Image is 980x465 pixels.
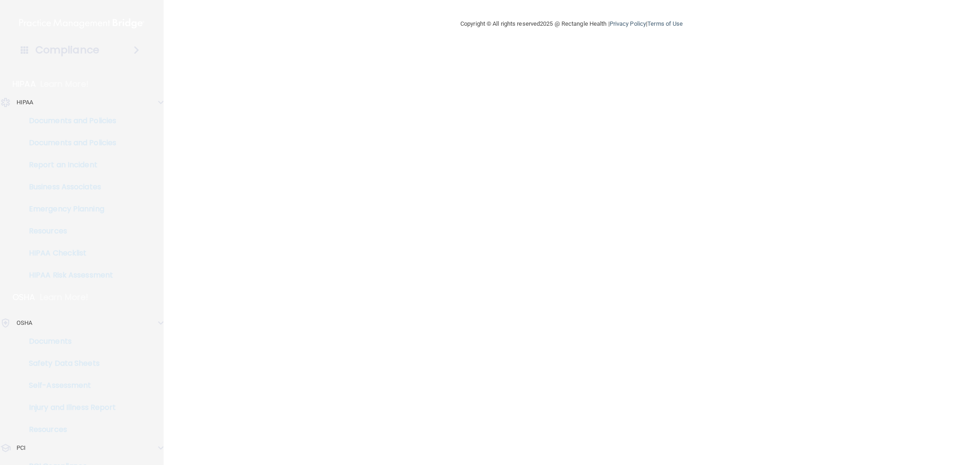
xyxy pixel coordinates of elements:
[6,116,131,125] p: Documents and Policies
[35,44,99,57] h4: Compliance
[40,79,89,90] p: Learn More!
[40,292,89,303] p: Learn More!
[6,381,131,390] p: Self-Assessment
[6,403,131,412] p: Injury and Illness Report
[6,337,131,346] p: Documents
[404,9,739,39] div: Copyright © All rights reserved 2025 @ Rectangle Health | |
[6,271,131,280] p: HIPAA Risk Assessment
[17,442,26,454] p: PCI
[6,359,131,368] p: Safety Data Sheets
[17,318,32,329] p: OSHA
[610,20,646,27] a: Privacy Policy
[12,292,35,303] p: OSHA
[6,160,131,170] p: Report an Incident
[12,79,36,90] p: HIPAA
[19,14,144,33] img: PMB logo
[647,20,683,27] a: Terms of Use
[6,204,131,214] p: Emergency Planning
[6,227,131,236] p: Resources
[6,182,131,192] p: Business Associates
[6,425,131,434] p: Resources
[6,249,131,258] p: HIPAA Checklist
[17,97,34,108] p: HIPAA
[6,138,131,147] p: Documents and Policies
